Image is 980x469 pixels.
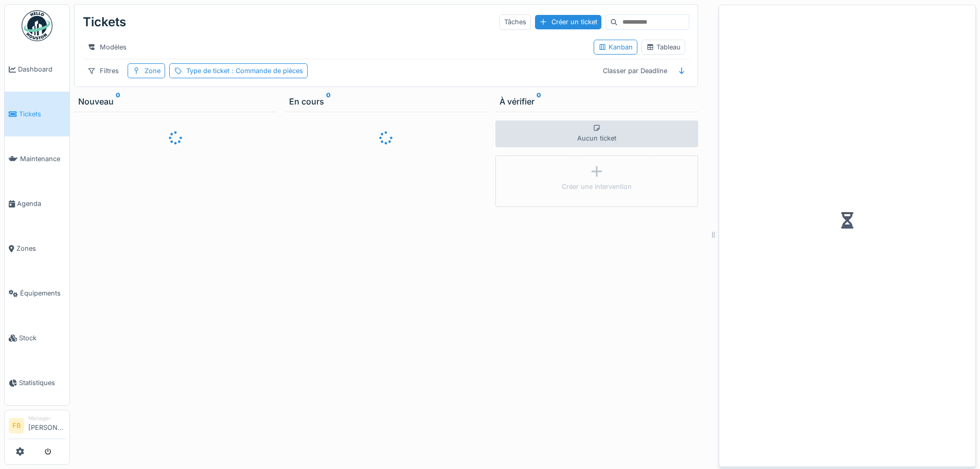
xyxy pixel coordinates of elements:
[16,244,65,253] span: Zones
[28,414,65,437] li: [PERSON_NAME]
[116,95,120,108] sup: 0
[20,288,65,298] span: Équipements
[289,95,484,108] div: En cours
[598,63,672,78] div: Classer par Deadline
[5,271,69,316] a: Équipements
[562,182,632,192] div: Créer une intervention
[83,63,123,78] div: Filtres
[495,120,698,147] div: Aucun ticket
[5,316,69,360] a: Stock
[537,95,541,108] sup: 0
[20,154,65,164] span: Maintenance
[9,414,65,439] a: FB Manager[PERSON_NAME]
[646,42,681,52] div: Tableau
[83,9,126,36] div: Tickets
[500,14,531,29] div: Tâches
[22,10,52,41] img: Badge_color-CXgf-gQk.svg
[78,95,273,108] div: Nouveau
[186,66,303,76] div: Type de ticket
[28,414,65,422] div: Manager
[5,47,69,92] a: Dashboard
[229,67,303,75] span: : Commande de pièces
[9,418,24,433] li: FB
[500,95,694,108] div: À vérifier
[5,360,69,405] a: Statistiques
[598,42,633,52] div: Kanban
[18,64,65,74] span: Dashboard
[19,109,65,119] span: Tickets
[326,95,331,108] sup: 0
[19,333,65,343] span: Stock
[19,378,65,388] span: Statistiques
[535,15,601,29] div: Créer un ticket
[83,40,131,55] div: Modèles
[17,199,65,209] span: Agenda
[5,181,69,226] a: Agenda
[5,92,69,136] a: Tickets
[5,136,69,181] a: Maintenance
[145,66,161,76] div: Zone
[5,226,69,271] a: Zones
